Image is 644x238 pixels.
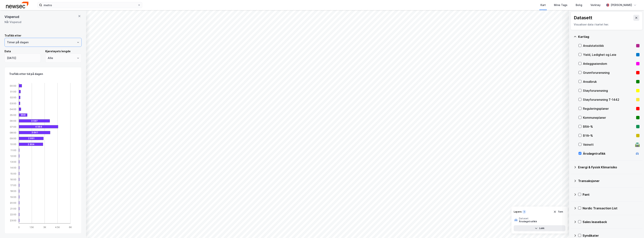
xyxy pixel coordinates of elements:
[625,220,644,238] iframe: Chat Widget
[31,131,63,134] div: 3 641
[10,207,16,210] tspan: 21:00
[42,2,138,8] input: Søk på adresse, matrikkel, gårdeiere, leietakere eller personer
[10,108,16,111] tspan: 04:00
[10,166,16,169] tspan: 14:00
[590,3,601,7] div: Verktøy
[35,125,74,128] div: 4 564
[55,226,60,228] tspan: 4.5K
[583,115,635,120] div: Kommuneplaner
[635,142,640,147] div: 🛣️
[10,201,16,204] tspan: 20:00
[10,84,16,87] tspan: 00:00
[10,125,16,128] tspan: 07:00
[583,192,640,197] div: Pant
[578,165,640,169] div: Energi & Fysisk Klimarisiko
[10,195,16,198] tspan: 19:00
[574,15,592,21] div: Datasett
[31,119,62,122] div: 3 597
[10,119,16,122] tspan: 06:00
[9,72,43,76] div: Trafikk etter tid på dagen
[10,155,16,157] tspan: 12:00
[4,15,21,19] span: Visperud
[10,190,16,192] tspan: 18:00
[10,90,16,93] tspan: 01:00
[583,124,635,129] div: BRA–%
[10,178,16,181] tspan: 16:00
[514,210,522,213] div: Layers
[625,220,644,238] div: Kontrollprogram for chat
[583,106,635,111] div: Reguleringsplaner
[5,54,41,62] input: DD.MM.YYYY
[10,160,16,163] tspan: 13:00
[10,131,16,134] tspan: 08:00
[514,225,565,231] button: Lukk
[45,54,81,62] input: ClearOpen
[574,22,639,27] div: Visualiser data i kartet her.
[10,102,16,105] tspan: 03:00
[583,133,635,138] div: BYA–%
[10,219,16,222] tspan: 23:00
[77,41,80,44] button: Open
[519,220,537,223] div: Årsdøgntrafikk
[21,113,29,116] div: 968
[522,210,526,214] div: 1
[583,233,640,238] div: Syndikater
[583,79,635,84] div: Arealbruk
[28,143,52,146] div: 2 804
[540,3,546,7] div: Kart
[578,34,640,39] div: Kartlag
[30,226,34,228] tspan: 1.5K
[43,226,46,228] tspan: 3K
[576,3,582,7] div: Bolig
[10,184,16,187] tspan: 17:00
[551,209,565,215] button: Tøm
[10,143,16,146] tspan: 10:00
[10,114,16,116] tspan: 05:00
[611,3,632,7] div: [PERSON_NAME]
[4,33,82,38] div: Trafikk etter
[554,3,567,7] div: Mine Tags
[10,149,16,151] tspan: 11:00
[10,137,16,140] tspan: 09:00
[583,220,640,224] div: Sales leaseback
[583,88,635,93] div: Støyforurensning
[583,70,635,75] div: Grunnforurensning
[583,43,635,48] div: Arealstatistikk
[583,142,634,147] div: Veinett
[28,137,53,140] div: 2 861
[77,57,80,60] button: Open
[583,52,635,57] div: Yield, Ledighet og Leie
[583,97,635,102] div: Støyforurensning T-1442
[10,96,16,99] tspan: 02:00
[519,217,537,220] div: Dataset
[578,179,640,183] div: Transaksjoner
[5,38,81,47] input: ClearOpen
[6,2,28,8] img: newsec-logo.f6e21ccffca1b3a03d2d.png
[4,20,79,24] div: Når Visperud
[18,226,20,228] tspan: 0
[4,49,41,54] div: Data
[583,151,634,156] div: Årsdøgntrafikk
[10,213,16,216] tspan: 22:00
[583,206,640,210] div: Nordic Transaction List
[69,226,72,228] tspan: 6K
[583,61,635,66] div: Anleggseiendom
[45,49,82,54] div: Kjøretøyets lengde
[10,172,16,175] tspan: 15:00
